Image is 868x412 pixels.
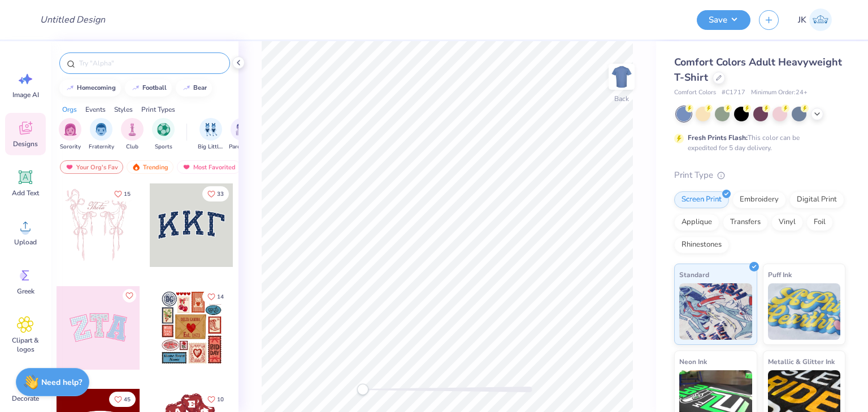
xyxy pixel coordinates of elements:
[59,118,81,151] div: filter for Sorority
[202,186,229,201] button: Like
[121,118,144,151] button: filter button
[59,118,81,151] button: filter button
[62,104,77,115] div: Orgs
[198,118,224,151] button: filter button
[109,392,136,407] button: Like
[697,10,750,30] button: Save
[141,104,175,115] div: Print Types
[155,143,172,151] span: Sports
[7,336,44,354] span: Clipart & logos
[131,85,140,91] img: trend_line.gif
[674,55,842,84] span: Comfort Colors Adult Heavyweight T-Shirt
[31,8,114,31] input: Untitled Design
[806,214,833,231] div: Foil
[12,394,39,403] span: Decorate
[126,143,138,151] span: Club
[202,392,229,407] button: Like
[152,118,175,151] button: filter button
[674,236,729,253] div: Rhinestones
[121,118,144,151] div: filter for Club
[674,169,845,182] div: Print Type
[229,118,255,151] div: filter for Parent's Weekend
[17,287,34,296] span: Greek
[66,85,75,91] img: trend_line.gif
[679,283,752,340] img: Standard
[89,118,114,151] div: filter for Fraternity
[65,163,74,171] img: most_fav.gif
[125,80,172,97] button: football
[217,294,224,300] span: 14
[229,118,255,151] button: filter button
[674,88,716,98] span: Comfort Colors
[768,283,841,340] img: Puff Ink
[176,80,212,97] button: bear
[236,123,249,136] img: Parent's Weekend Image
[41,377,82,388] strong: Need help?
[357,384,368,395] div: Accessibility label
[771,214,803,231] div: Vinyl
[768,356,835,367] span: Metallic & Glitter Ink
[132,163,141,171] img: trending.gif
[14,238,37,247] span: Upload
[722,88,745,98] span: # C1717
[789,191,844,208] div: Digital Print
[198,118,224,151] div: filter for Big Little Reveal
[64,123,77,136] img: Sorority Image
[229,143,255,151] span: Parent's Weekend
[679,356,707,367] span: Neon Ink
[751,88,808,98] span: Minimum Order: 24 +
[78,58,223,69] input: Try "Alpha"
[193,85,207,91] div: bear
[798,14,806,27] span: JK
[217,191,224,197] span: 33
[124,191,131,197] span: 15
[13,139,38,148] span: Designs
[89,143,114,151] span: Fraternity
[809,8,832,31] img: Jahanavi Karoria
[688,133,748,142] strong: Fresh Prints Flash:
[60,160,123,174] div: Your Org's Fav
[202,289,229,304] button: Like
[123,289,136,303] button: Like
[610,65,633,88] img: Back
[126,123,138,136] img: Club Image
[59,80,121,97] button: homecoming
[12,189,39,198] span: Add Text
[85,104,106,115] div: Events
[157,123,170,136] img: Sports Image
[182,163,191,171] img: most_fav.gif
[177,160,241,174] div: Most Favorited
[198,143,224,151] span: Big Little Reveal
[217,397,224,402] span: 10
[768,269,792,280] span: Puff Ink
[674,214,719,231] div: Applique
[12,90,39,99] span: Image AI
[793,8,837,31] a: JK
[679,269,709,280] span: Standard
[95,123,107,136] img: Fraternity Image
[614,94,629,104] div: Back
[182,85,191,91] img: trend_line.gif
[723,214,768,231] div: Transfers
[60,143,81,151] span: Sorority
[142,85,167,91] div: football
[89,118,114,151] button: filter button
[77,85,116,91] div: homecoming
[124,397,131,402] span: 45
[127,160,173,174] div: Trending
[674,191,729,208] div: Screen Print
[688,133,827,153] div: This color can be expedited for 5 day delivery.
[152,118,175,151] div: filter for Sports
[205,123,217,136] img: Big Little Reveal Image
[114,104,133,115] div: Styles
[732,191,786,208] div: Embroidery
[109,186,136,201] button: Like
